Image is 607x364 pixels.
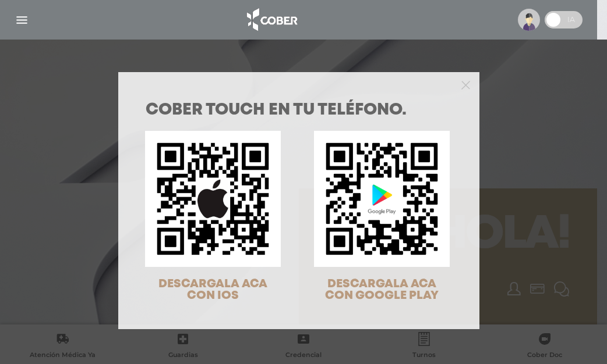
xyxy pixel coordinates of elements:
[314,131,450,266] img: qr-code
[146,102,452,119] h1: COBER TOUCH en tu teléfono.
[325,279,439,301] span: DESCARGALA ACA CON GOOGLE PLAY
[461,79,470,90] button: Close
[145,131,281,266] img: qr-code
[158,279,267,301] span: DESCARGALA ACA CON IOS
